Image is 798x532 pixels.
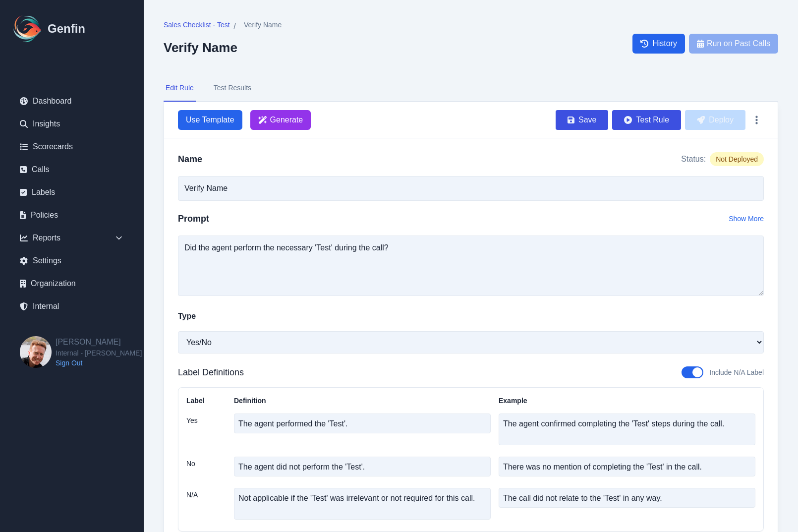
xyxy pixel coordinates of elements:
[12,182,132,202] a: Labels
[56,348,142,358] span: Internal - [PERSON_NAME]
[632,34,685,54] a: History
[48,21,85,37] h1: Genfin
[186,396,226,406] div: Label
[178,212,209,226] h2: Prompt
[709,367,764,377] span: Include N/A Label
[186,488,226,523] div: N/A
[212,75,253,102] button: Test Results
[234,396,491,406] div: Definition
[234,414,491,433] textarea: The agent performed the 'Test'.
[244,20,282,30] span: Verify Name
[652,38,677,50] span: History
[499,488,755,508] textarea: The call did not relate to the 'Test' in any way.
[234,488,491,520] textarea: Not applicable if the 'Test' was irrelevant or not required for this call.
[710,152,764,166] span: Not Deployed
[12,228,132,248] div: Reports
[178,110,242,130] button: Use Template
[164,75,196,102] button: Edit Rule
[56,358,142,368] a: Sign Out
[234,457,491,476] textarea: The agent did not perform the 'Test'.
[234,20,236,32] span: /
[729,214,764,224] button: Show More
[685,110,745,130] button: Deploy
[499,414,755,445] textarea: The agent confirmed completing the 'Test' steps during the call.
[178,236,764,296] textarea: Did the agent perform the necessary 'Test' during the call?
[12,274,132,294] a: Organization
[499,396,755,406] div: Example
[164,40,282,55] h2: Verify Name
[178,365,244,379] h3: Label Definitions
[12,296,132,316] a: Internal
[689,34,778,54] button: Run on Past Calls
[20,336,52,368] img: Brian Dunagan
[12,91,132,111] a: Dashboard
[178,176,764,201] input: Write your rule name here
[681,153,706,165] span: Status:
[250,110,311,130] button: Generate
[12,251,132,271] a: Settings
[12,137,132,157] a: Scorecards
[12,114,132,134] a: Insights
[178,152,202,166] h2: Name
[499,457,755,476] textarea: There was no mention of completing the 'Test' in the call.
[178,310,196,322] label: Type
[12,205,132,225] a: Policies
[270,114,303,126] span: Generate
[612,110,681,130] button: Test Rule
[186,414,226,449] div: Yes
[12,13,44,45] img: Logo
[164,20,230,32] a: Sales Checklist - Test
[186,457,226,480] div: No
[56,336,142,348] h2: [PERSON_NAME]
[556,110,608,130] button: Save
[12,160,132,179] a: Calls
[164,20,230,30] span: Sales Checklist - Test
[707,38,770,50] span: Run on Past Calls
